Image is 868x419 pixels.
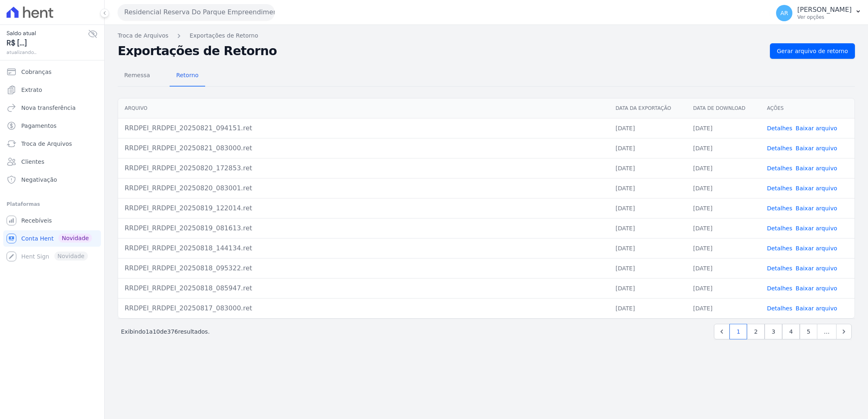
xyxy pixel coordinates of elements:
[770,2,868,25] button: AR [PERSON_NAME] Ver opções
[796,285,837,292] a: Baixar arquivo
[767,245,792,252] a: Detalhes
[121,328,210,336] p: Exibindo a de resultados.
[687,218,761,238] td: [DATE]
[767,125,792,131] a: Detalhes
[609,138,687,158] td: [DATE]
[7,199,98,209] div: Plataformas
[767,185,792,192] a: Detalhes
[687,278,761,298] td: [DATE]
[687,258,761,278] td: [DATE]
[817,324,837,339] span: …
[687,158,761,178] td: [DATE]
[609,278,687,298] td: [DATE]
[687,98,761,118] th: Data de Download
[21,216,52,225] span: Recebíveis
[609,238,687,258] td: [DATE]
[21,68,51,76] span: Cobranças
[767,225,792,232] a: Detalhes
[3,100,101,116] a: Nova transferência
[609,158,687,178] td: [DATE]
[125,123,602,133] div: RRDPEI_RRDPEI_20250821_094151.ret
[118,31,168,40] a: Troca de Arquivos
[609,178,687,198] td: [DATE]
[118,4,275,20] button: Residencial Reserva Do Parque Empreendimento Imobiliario LTDA
[797,6,852,14] p: [PERSON_NAME]
[125,203,602,213] div: RRDPEI_RRDPEI_20250819_122014.ret
[747,324,765,339] a: 2
[796,245,837,252] a: Baixar arquivo
[171,67,204,83] span: Retorno
[153,328,160,335] span: 10
[687,118,761,138] td: [DATE]
[767,145,792,152] a: Detalhes
[21,176,57,184] span: Negativação
[687,298,761,318] td: [DATE]
[118,65,157,87] a: Remessa
[796,265,837,272] a: Baixar arquivo
[796,165,837,172] a: Baixar arquivo
[687,138,761,158] td: [DATE]
[21,122,56,130] span: Pagamentos
[797,14,852,20] p: Ver opções
[796,305,837,312] a: Baixar arquivo
[3,154,101,170] a: Clientes
[800,324,817,339] a: 5
[21,234,54,243] span: Conta Hent
[796,185,837,192] a: Baixar arquivo
[170,65,205,87] a: Retorno
[609,118,687,138] td: [DATE]
[21,158,44,166] span: Clientes
[125,283,602,293] div: RRDPEI_RRDPEI_20250818_085947.ret
[125,263,602,273] div: RRDPEI_RRDPEI_20250818_095322.ret
[714,324,729,339] a: Previous
[125,303,602,313] div: RRDPEI_RRDPEI_20250817_083000.ret
[767,205,792,212] a: Detalhes
[21,140,72,148] span: Troca de Arquivos
[125,143,602,153] div: RRDPEI_RRDPEI_20250821_083000.ret
[761,98,855,118] th: Ações
[609,198,687,218] td: [DATE]
[7,38,88,49] span: R$ [...]
[7,64,98,265] nav: Sidebar
[3,64,101,80] a: Cobranças
[767,265,792,272] a: Detalhes
[765,324,782,339] a: 3
[687,178,761,198] td: [DATE]
[118,45,763,57] h2: Exportações de Retorno
[145,328,149,335] span: 1
[687,238,761,258] td: [DATE]
[767,165,792,172] a: Detalhes
[190,31,258,40] a: Exportações de Retorno
[7,49,88,56] span: atualizando...
[125,223,602,233] div: RRDPEI_RRDPEI_20250819_081613.ret
[3,82,101,98] a: Extrato
[3,172,101,188] a: Negativação
[767,305,792,312] a: Detalhes
[21,104,76,112] span: Nova transferência
[796,145,837,152] a: Baixar arquivo
[609,218,687,238] td: [DATE]
[21,86,42,94] span: Extrato
[729,324,747,339] a: 1
[836,324,852,339] a: Next
[125,183,602,193] div: RRDPEI_RRDPEI_20250820_083001.ret
[3,212,101,229] a: Recebíveis
[119,67,155,83] span: Remessa
[125,243,602,253] div: RRDPEI_RRDPEI_20250818_144134.ret
[767,285,792,292] a: Detalhes
[796,205,837,212] a: Baixar arquivo
[780,10,788,16] span: AR
[118,98,609,118] th: Arquivo
[782,324,800,339] a: 4
[118,31,855,40] nav: Breadcrumb
[167,328,178,335] span: 376
[609,258,687,278] td: [DATE]
[777,47,848,55] span: Gerar arquivo de retorno
[3,136,101,152] a: Troca de Arquivos
[796,125,837,131] a: Baixar arquivo
[609,98,687,118] th: Data da Exportação
[58,234,92,243] span: Novidade
[687,198,761,218] td: [DATE]
[3,118,101,134] a: Pagamentos
[3,230,101,247] a: Conta Hent Novidade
